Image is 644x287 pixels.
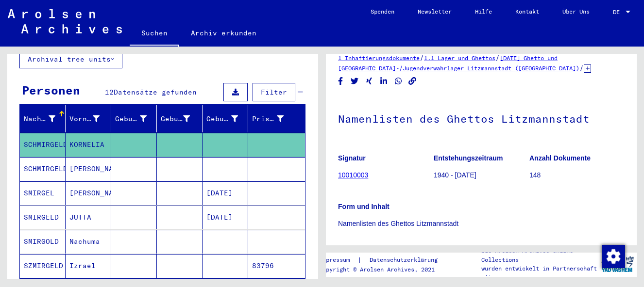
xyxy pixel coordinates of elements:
[481,264,598,282] p: wurden entwickelt in Partnerschaft mit
[434,154,503,162] b: Entstehungszeitraum
[529,154,591,162] b: Anzahl Dokumente
[66,157,111,181] mat-cell: [PERSON_NAME]
[8,9,122,33] img: Arolsen_neg.svg
[24,114,55,124] div: Nachname
[69,111,112,127] div: Vorname
[579,64,584,72] span: /
[206,114,238,124] div: Geburtsdatum
[115,114,147,124] div: Geburtsname
[66,254,111,278] mat-cell: Izrael
[253,83,295,101] button: Filter
[420,53,424,62] span: /
[481,247,598,264] p: Die Arolsen Archives Online-Collections
[495,53,500,62] span: /
[114,88,197,96] span: Datensätze gefunden
[66,105,111,132] mat-header-cell: Vorname
[248,254,305,278] mat-cell: 83796
[261,88,287,96] span: Filter
[379,75,389,87] button: Share on LinkedIn
[69,114,100,124] div: Vorname
[424,54,495,62] a: 1.1 Lager und Ghettos
[24,111,68,127] div: Nachname
[20,181,66,205] mat-cell: SMIRGEL
[20,157,66,181] mat-cell: SCHMIRGELD
[20,133,66,157] mat-cell: SCHMIRGELD
[319,265,449,274] p: Copyright © Arolsen Archives, 2021
[350,75,360,87] button: Share on Twitter
[130,21,179,47] a: Suchen
[434,170,529,180] p: 1940 - [DATE]
[22,81,80,99] div: Personen
[319,255,449,265] div: |
[161,114,190,124] div: Geburt‏
[252,111,296,127] div: Prisoner #
[599,252,636,276] img: yv_logo.png
[248,105,305,132] mat-header-cell: Prisoner #
[161,111,202,127] div: Geburt‏
[364,75,374,87] button: Share on Xing
[338,54,420,62] a: 1 Inhaftierungsdokumente
[20,206,66,229] mat-cell: SMIRGELD
[338,203,390,210] b: Form und Inhalt
[601,244,625,268] div: Zustimmung ändern
[407,75,418,87] button: Copy link
[319,255,357,265] a: Impressum
[20,105,66,132] mat-header-cell: Nachname
[203,105,248,132] mat-header-cell: Geburtsdatum
[613,9,624,16] span: DE
[66,133,111,157] mat-cell: KORNELIA
[66,230,111,254] mat-cell: Nachuma
[111,105,157,132] mat-header-cell: Geburtsname
[338,154,366,162] b: Signatur
[203,181,248,205] mat-cell: [DATE]
[393,75,404,87] button: Share on WhatsApp
[338,171,368,179] a: 10010003
[529,170,625,180] p: 148
[66,206,111,229] mat-cell: JUTTA
[115,111,159,127] div: Geburtsname
[179,21,268,45] a: Archiv erkunden
[336,75,346,87] button: Share on Facebook
[19,50,122,68] button: Archival tree units
[602,245,625,268] img: Zustimmung ändern
[105,88,114,96] span: 12
[66,181,111,205] mat-cell: [PERSON_NAME]
[203,206,248,229] mat-cell: [DATE]
[338,219,625,229] p: Namenlisten des Ghettos Litzmannstadt
[362,255,449,265] a: Datenschutzerklärung
[338,96,625,139] h1: Namenlisten des Ghettos Litzmannstadt
[252,114,284,124] div: Prisoner #
[157,105,203,132] mat-header-cell: Geburt‏
[20,230,66,254] mat-cell: SMIRGOLD
[206,111,250,127] div: Geburtsdatum
[20,254,66,278] mat-cell: SZMIRGELD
